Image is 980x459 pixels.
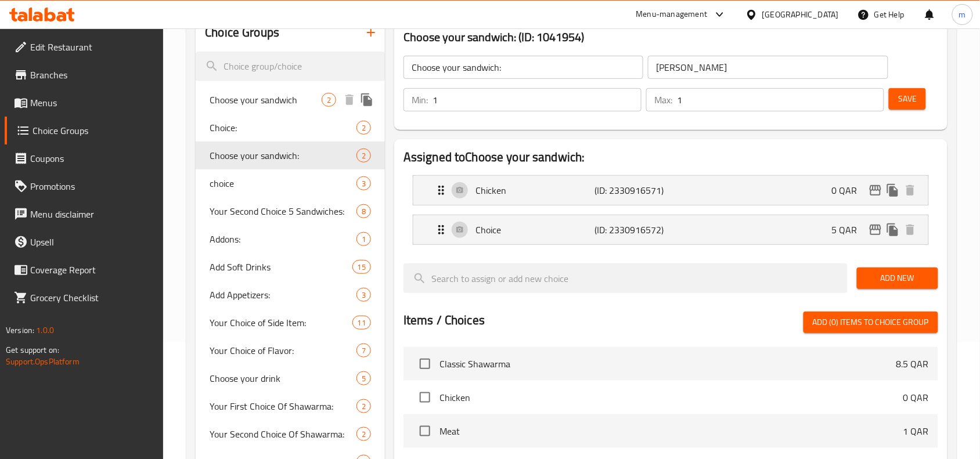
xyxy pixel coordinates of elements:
[356,427,371,441] div: Choices
[475,183,595,197] p: Chicken
[210,399,356,413] span: Your First Choice Of Shawarma:
[196,114,385,142] div: Choice:2
[889,88,926,110] button: Save
[356,204,371,218] div: Choices
[903,424,929,438] p: 1 QAR
[30,68,154,82] span: Branches
[5,61,164,89] a: Branches
[30,263,154,277] span: Coverage Report
[413,215,928,244] div: Expand
[357,122,370,133] span: 2
[356,371,371,385] div: Choices
[30,207,154,221] span: Menu disclaimer
[857,268,938,289] button: Add New
[196,392,385,420] div: Your First Choice Of Shawarma:2
[353,262,370,273] span: 15
[356,232,371,246] div: Choices
[30,151,154,165] span: Coupons
[5,117,164,144] a: Choice Groups
[762,8,839,21] div: [GEOGRAPHIC_DATA]
[403,149,938,166] h2: Assigned to Choose your sandwich:
[413,419,437,443] span: Select choice
[357,234,370,245] span: 1
[196,169,385,197] div: choice3
[196,197,385,225] div: Your Second Choice 5 Sandwiches:8
[902,182,919,199] button: delete
[196,281,385,309] div: Add Appetizers:3
[210,344,356,357] span: Your Choice of Flavor:
[30,96,154,110] span: Menus
[358,91,376,109] button: duplicate
[196,86,385,114] div: Choose your sandwich2deleteduplicate
[884,221,902,238] button: duplicate
[5,228,164,256] a: Upsell
[5,256,164,284] a: Coverage Report
[898,92,917,106] span: Save
[867,221,884,238] button: edit
[884,182,902,199] button: duplicate
[403,312,485,329] h2: Items / Choices
[804,312,938,333] button: Add (0) items to choice group
[357,150,370,161] span: 2
[439,357,896,371] span: Classic Shawarma
[403,263,848,293] input: search
[33,124,154,138] span: Choice Groups
[196,337,385,364] div: Your Choice of Flavor:7
[196,364,385,392] div: Choose your drink5
[5,89,164,117] a: Menus
[30,291,154,305] span: Grocery Checklist
[413,352,437,376] span: Select choice
[636,8,708,21] div: Menu-management
[475,223,595,237] p: Choice
[205,24,279,41] h2: Choice Groups
[210,176,356,190] span: choice
[5,172,164,200] a: Promotions
[595,183,674,197] p: (ID: 2330916571)
[356,149,371,162] div: Choices
[210,121,356,135] span: Choice:
[867,182,884,199] button: edit
[196,142,385,169] div: Choose your sandwich:2
[196,420,385,448] div: Your Second Choice Of Shawarma:2
[30,40,154,54] span: Edit Restaurant
[896,357,929,371] p: 8.5 QAR
[413,385,437,410] span: Select choice
[356,288,371,302] div: Choices
[357,178,370,189] span: 3
[595,223,674,237] p: (ID: 2330916572)
[357,206,370,217] span: 8
[353,317,370,328] span: 11
[832,223,867,237] p: 5 QAR
[5,33,164,61] a: Edit Restaurant
[813,315,929,330] span: Add (0) items to choice group
[403,171,938,210] li: Expand
[403,210,938,250] li: Expand
[210,260,352,274] span: Add Soft Drinks
[210,316,352,330] span: Your Choice of Side Item:
[357,373,370,384] span: 5
[210,232,356,246] span: Addons:
[30,179,154,193] span: Promotions
[6,354,80,369] a: Support.OpsPlatform
[403,28,938,46] h3: Choose your sandwich: (ID: 1041954)
[196,309,385,337] div: Your Choice of Side Item:11
[6,323,34,338] span: Version:
[357,345,370,356] span: 7
[866,271,929,285] span: Add New
[210,427,356,441] span: Your Second Choice Of Shawarma:
[352,260,371,274] div: Choices
[439,424,903,438] span: Meat
[357,429,370,440] span: 2
[356,399,371,413] div: Choices
[196,52,385,81] input: search
[196,225,385,253] div: Addons:1
[210,288,356,302] span: Add Appetizers:
[357,290,370,301] span: 3
[322,93,336,107] div: Choices
[654,93,672,107] p: Max:
[196,253,385,281] div: Add Soft Drinks15
[5,284,164,312] a: Grocery Checklist
[832,183,867,197] p: 0 QAR
[210,149,356,162] span: Choose your sandwich:
[210,93,322,107] span: Choose your sandwich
